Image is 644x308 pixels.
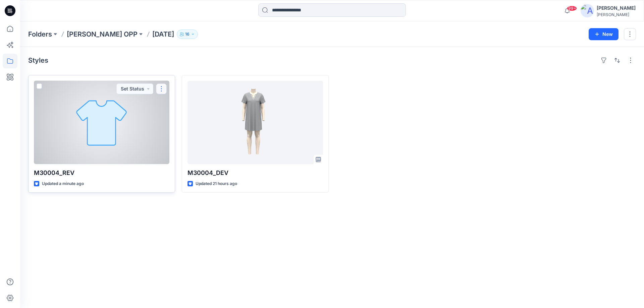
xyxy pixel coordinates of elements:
[581,4,594,17] img: avatar
[28,56,48,64] h4: Styles
[177,29,198,39] button: 16
[34,168,169,178] p: M30004_REV
[597,4,636,12] div: [PERSON_NAME]
[589,28,619,40] button: New
[187,168,323,178] p: M30004_DEV
[567,6,577,11] span: 99+
[187,81,323,164] a: M30004_DEV
[28,29,52,39] a: Folders
[185,30,190,38] p: 16
[152,29,174,39] p: [DATE]
[42,180,84,187] p: Updated a minute ago
[597,12,636,17] div: [PERSON_NAME]
[67,29,138,39] a: [PERSON_NAME] OPP
[196,180,237,187] p: Updated 21 hours ago
[34,81,169,164] a: M30004_REV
